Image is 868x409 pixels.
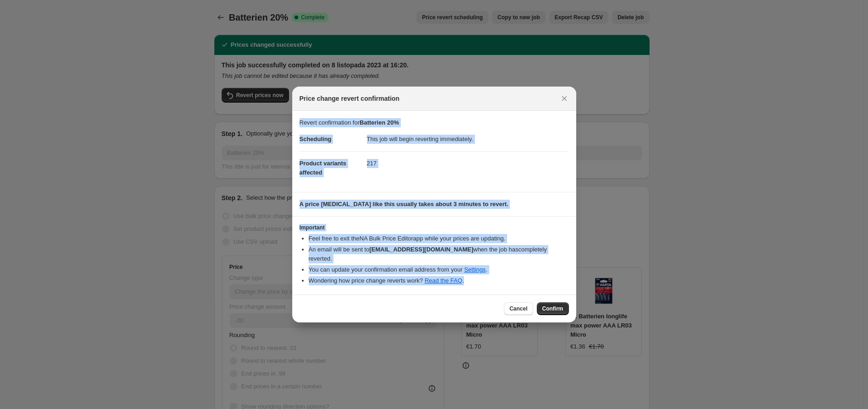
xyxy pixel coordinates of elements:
[360,119,399,126] b: Batterien 20%
[558,92,571,105] button: Close
[542,305,563,312] span: Confirm
[425,277,462,284] a: Read the FAQ
[300,94,400,103] span: Price change revert confirmation
[300,118,569,127] p: Revert confirmation for
[367,151,569,175] dd: 217
[509,305,527,312] span: Cancel
[537,302,569,315] button: Confirm
[367,127,569,151] dd: This job will begin reverting immediately.
[504,302,533,315] button: Cancel
[300,136,332,142] span: Scheduling
[464,266,486,273] a: Settings
[300,201,508,207] b: A price [MEDICAL_DATA] like this usually takes about 3 minutes to revert.
[309,265,569,274] li: You can update your confirmation email address from your .
[369,246,473,253] b: [EMAIL_ADDRESS][DOMAIN_NAME]
[309,276,569,285] li: Wondering how price change reverts work? .
[300,160,347,176] span: Product variants affected
[309,245,569,263] li: An email will be sent to when the job has completely reverted .
[300,224,569,231] h3: Important
[309,234,569,243] li: Feel free to exit the NA Bulk Price Editor app while your prices are updating.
